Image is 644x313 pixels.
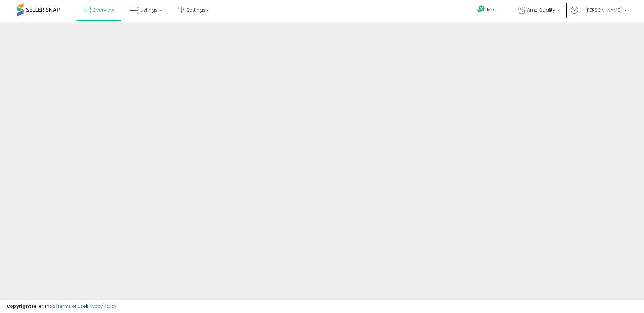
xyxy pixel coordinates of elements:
[92,7,114,13] span: Overview
[580,7,622,13] span: Hi [PERSON_NAME]
[571,7,627,20] a: Hi [PERSON_NAME]
[140,7,158,13] span: Listings
[485,7,494,13] span: Help
[477,5,485,13] i: Get Help
[527,7,555,13] span: Amz Quality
